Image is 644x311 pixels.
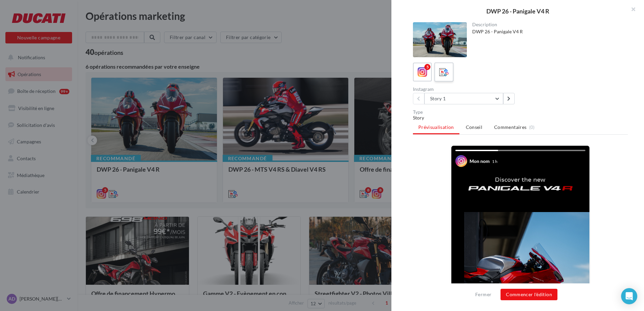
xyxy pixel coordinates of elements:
div: Mon nom [470,158,490,165]
div: Type [413,110,628,114]
span: Conseil [466,124,482,130]
div: DWP 26 - Panigale V4 R [472,28,623,35]
button: Commencer l'édition [501,289,557,300]
div: Open Intercom Messenger [621,288,637,304]
button: Fermer [473,290,494,299]
div: DWP 26 - Panigale V4 R [402,8,633,14]
span: Commentaires [494,124,526,131]
div: Description [472,22,623,27]
div: Instagram [413,87,518,92]
button: Story 1 [424,93,503,104]
div: 5 [424,64,430,70]
div: Story [413,114,628,121]
div: 1 h [492,159,497,164]
span: (0) [529,125,535,130]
